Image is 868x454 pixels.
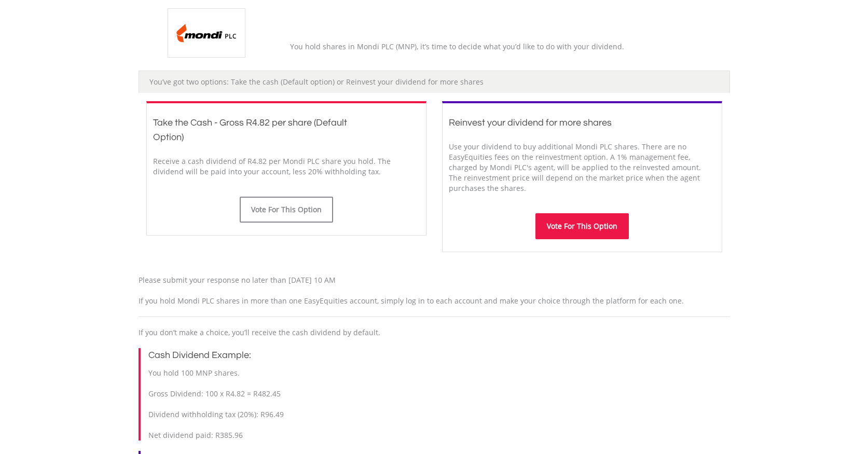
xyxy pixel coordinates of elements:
h3: Cash Dividend Example: [148,348,730,363]
span: You hold shares in Mondi PLC (MNP), it’s time to decide what you’d like to do with your dividend. [290,42,624,51]
span: Reinvest your dividend for more shares [449,118,612,128]
span: You hold 100 MNP shares. Gross Dividend: 100 x R4.82 = R482.45 Dividend withholding tax (20%): R9... [148,368,284,440]
span: Use your dividend to buy additional Mondi PLC shares. There are no EasyEquities fees on the reinv... [449,142,701,193]
p: If you don’t make a choice, you’ll receive the cash dividend by default. [139,327,730,338]
button: Vote For This Option [240,197,333,223]
span: You’ve got two options: Take the cash (Default option) or Reinvest your dividend for more shares [149,77,484,87]
span: Please submit your response no later than [DATE] 10 AM If you hold Mondi PLC shares in more than ... [139,275,684,306]
button: Vote For This Option [535,213,629,239]
img: EQU.ZA.MNP.png [168,8,245,58]
span: Take the Cash - Gross R4.82 per share (Default Option) [153,118,347,142]
span: Receive a cash dividend of R4.82 per Mondi PLC share you hold. The dividend will be paid into you... [153,156,391,176]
